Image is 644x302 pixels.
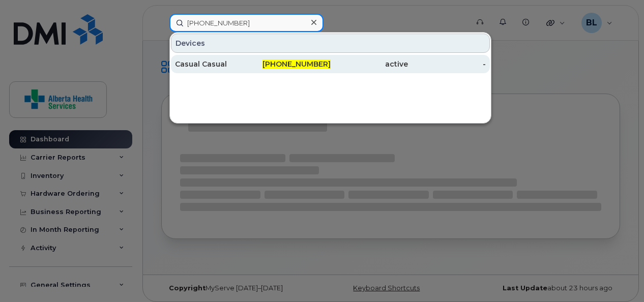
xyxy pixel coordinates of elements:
span: [PHONE_NUMBER] [262,59,331,69]
a: Casual Casual[PHONE_NUMBER]active- [171,55,490,73]
div: Devices [171,34,490,53]
div: active [331,59,408,69]
div: - [408,59,486,69]
div: Casual Casual [175,59,253,69]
